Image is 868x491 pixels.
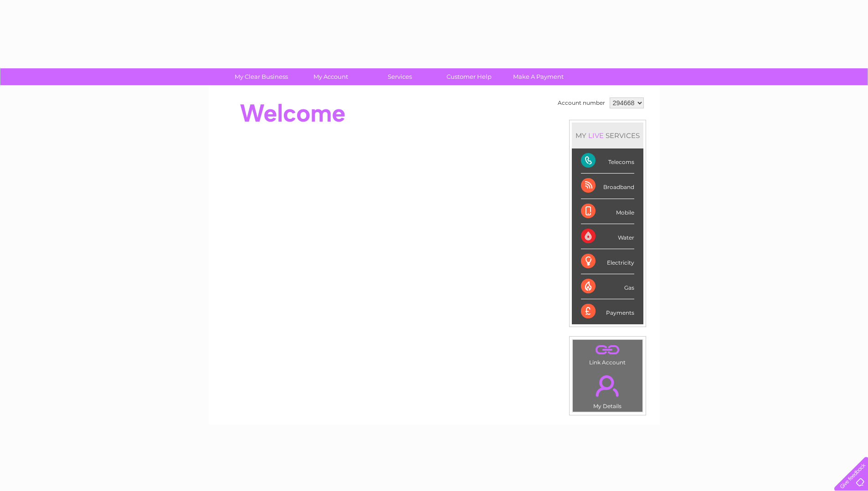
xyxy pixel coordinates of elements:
[572,368,643,412] td: My Details
[362,68,437,85] a: Services
[293,68,368,85] a: My Account
[581,274,634,299] div: Gas
[575,342,640,358] a: .
[572,339,643,368] td: Link Account
[575,370,640,402] a: .
[431,68,507,85] a: Customer Help
[572,123,643,148] div: MY SERVICES
[501,68,576,85] a: Make A Payment
[586,131,606,140] div: LIVE
[224,68,299,85] a: My Clear Business
[581,299,634,324] div: Payments
[555,95,607,111] td: Account number
[581,174,634,199] div: Broadband
[581,199,634,224] div: Mobile
[581,148,634,174] div: Telecoms
[581,224,634,249] div: Water
[581,249,634,274] div: Electricity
